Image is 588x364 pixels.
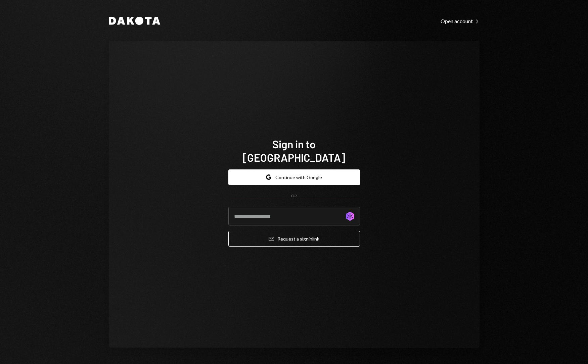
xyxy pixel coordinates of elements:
[228,169,360,185] button: Continue with Google
[291,193,297,199] div: OR
[228,137,360,164] h1: Sign in to [GEOGRAPHIC_DATA]
[441,18,480,24] div: Open account
[228,231,360,247] button: Request a signinlink
[441,17,480,24] a: Open account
